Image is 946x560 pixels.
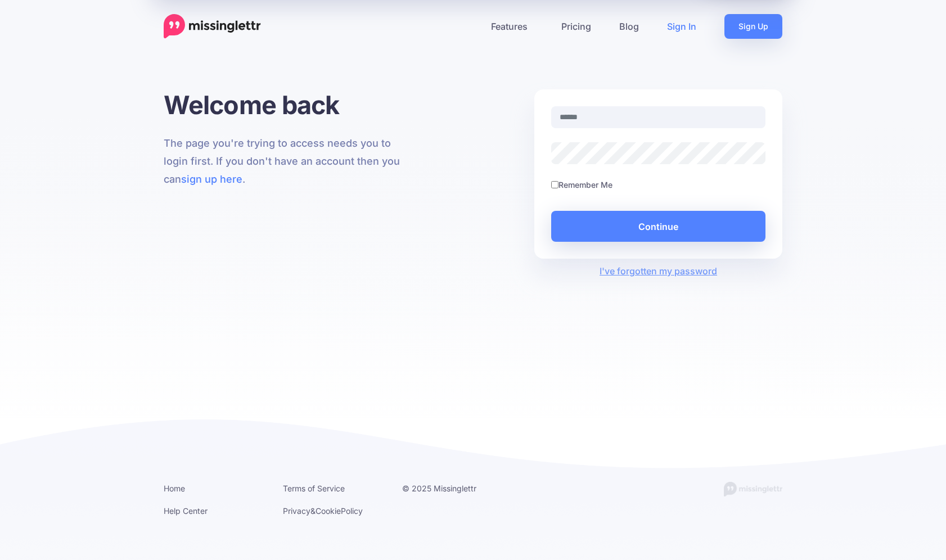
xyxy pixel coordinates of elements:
[477,14,547,39] a: Features
[164,506,208,516] a: Help Center
[181,173,242,185] a: sign up here
[724,14,782,39] a: Sign Up
[283,504,385,518] li: & Policy
[600,265,717,277] a: I've forgotten my password
[283,484,345,493] a: Terms of Service
[551,211,765,242] button: Continue
[547,14,605,39] a: Pricing
[283,506,310,516] a: Privacy
[558,178,612,191] label: Remember Me
[164,134,412,188] p: The page you're trying to access needs you to login first. If you don't have an account then you ...
[605,14,653,39] a: Blog
[653,14,710,39] a: Sign In
[402,481,504,495] li: © 2025 Missinglettr
[164,89,412,120] h1: Welcome back
[164,484,185,493] a: Home
[316,506,341,516] a: Cookie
